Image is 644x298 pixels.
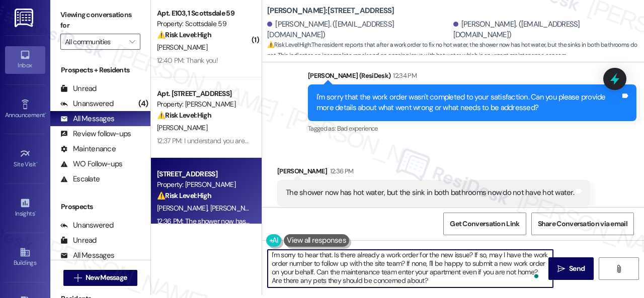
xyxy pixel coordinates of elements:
[157,191,211,200] strong: ⚠️ Risk Level: High
[50,202,150,212] div: Prospects
[267,6,394,16] b: [PERSON_NAME]: [STREET_ADDRESS]
[60,235,97,246] div: Unread
[157,30,211,39] strong: ⚠️ Risk Level: High
[36,159,38,166] span: •
[308,121,636,136] div: Tagged as:
[557,265,565,273] i: 
[450,219,519,229] span: Get Conversation Link
[60,159,122,169] div: WO Follow-ups
[63,270,138,286] button: New Message
[157,99,250,110] div: Property: [PERSON_NAME]
[267,41,310,49] strong: ⚠️ Risk Level: High
[308,70,636,84] div: [PERSON_NAME] (ResiDesk)
[268,250,553,287] textarea: To enrich screen reader interactions, please activate Accessibility in Grammarly extension settings
[60,174,100,184] div: Escalate
[337,124,378,133] span: Bad experience
[65,34,124,50] input: All communities
[210,204,261,213] span: [PERSON_NAME]
[157,169,250,179] div: [STREET_ADDRESS]
[35,209,36,216] span: •
[157,111,211,120] strong: ⚠️ Risk Level: High
[267,40,644,61] span: : The resident reports that after a work order to fix no hot water, the shower now has hot water,...
[5,145,45,172] a: Site Visit •
[60,129,131,139] div: Review follow-ups
[50,65,150,75] div: Prospects + Residents
[60,144,116,154] div: Maintenance
[157,43,207,52] span: [PERSON_NAME]
[60,7,140,34] label: Viewing conversations for
[569,263,585,274] span: Send
[15,9,35,27] img: ResiDesk Logo
[277,206,590,221] div: Tagged as:
[443,213,526,235] button: Get Conversation Link
[5,46,45,73] a: Inbox
[453,19,637,41] div: [PERSON_NAME]. ([EMAIL_ADDRESS][DOMAIN_NAME])
[157,123,207,132] span: [PERSON_NAME]
[129,38,135,46] i: 
[60,250,114,261] div: All Messages
[74,274,82,282] i: 
[157,8,250,19] div: Apt. E103, 1 Scottsdale 59
[45,110,46,117] span: •
[60,83,97,94] div: Unread
[86,272,127,283] span: New Message
[60,114,114,124] div: All Messages
[157,88,250,99] div: Apt. [STREET_ADDRESS]
[615,265,622,273] i: 
[5,244,45,271] a: Buildings
[157,217,449,226] div: 12:36 PM: The shower now has hot water, but the sink in both bathrooms now do not have hot water.
[5,194,45,222] a: Insights •
[548,257,594,280] button: Send
[267,19,451,41] div: [PERSON_NAME]. ([EMAIL_ADDRESS][DOMAIN_NAME])
[157,204,210,213] span: [PERSON_NAME]
[60,220,114,231] div: Unanswered
[538,219,627,229] span: Share Conversation via email
[328,166,354,176] div: 12:36 PM
[316,92,620,114] div: I'm sorry that the work order wasn't completed to your satisfaction. Can you please provide more ...
[60,98,114,109] div: Unanswered
[157,179,250,190] div: Property: [PERSON_NAME]
[390,70,417,81] div: 12:34 PM
[277,166,590,180] div: [PERSON_NAME]
[157,19,250,29] div: Property: Scottsdale 59
[136,96,150,112] div: (4)
[531,213,634,235] button: Share Conversation via email
[157,56,218,65] div: 12:40 PM: Thank you!
[286,187,574,198] div: The shower now has hot water, but the sink in both bathrooms now do not have hot water.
